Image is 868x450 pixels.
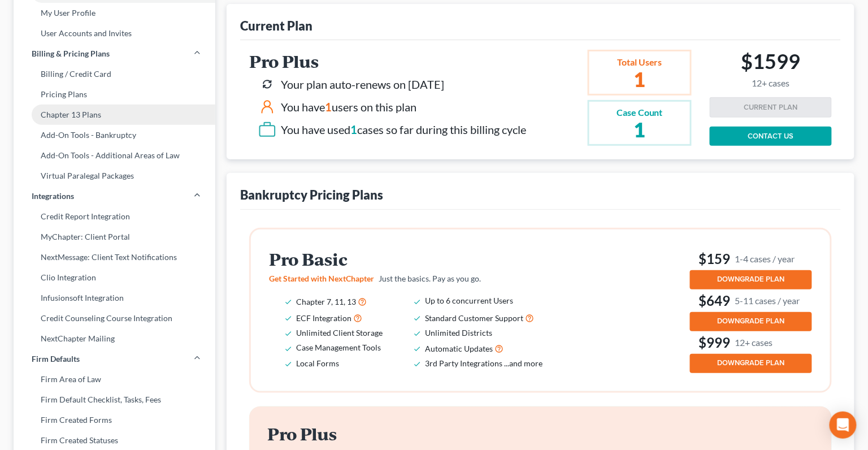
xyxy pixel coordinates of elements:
[14,44,215,64] a: Billing & Pricing Plans
[710,127,832,146] a: CONTACT US
[690,312,812,331] button: DOWNGRADE PLAN
[14,227,215,247] a: MyChapter: Client Portal
[14,247,215,267] a: NextMessage: Client Text Notifications
[14,206,215,227] a: Credit Report Integration
[296,343,381,352] span: Case Management Tools
[741,49,801,88] h2: $1599
[14,166,215,186] a: Virtual Paralegal Packages
[14,410,215,430] a: Firm Created Forms
[425,313,523,323] span: Standard Customer Support
[325,100,332,114] span: 1
[14,125,215,145] a: Add-On Tools - Bankruptcy
[281,99,416,115] div: You have users on this plan
[14,349,215,369] a: Firm Defaults
[690,292,812,310] h3: $649
[14,23,215,44] a: User Accounts and Invites
[741,78,801,89] small: 12+ cases
[718,358,785,367] span: DOWNGRADE PLAN
[296,358,339,368] span: Local Forms
[269,274,374,283] span: Get Started with NextChapter
[350,123,357,136] span: 1
[14,145,215,166] a: Add-On Tools - Additional Areas of Law
[425,344,493,353] span: Automatic Updates
[14,369,215,390] a: Firm Area of Law
[735,295,800,306] small: 5-11 cases / year
[690,334,812,352] h3: $999
[830,412,857,439] div: Open Intercom Messenger
[240,187,383,203] div: Bankruptcy Pricing Plans
[240,18,313,34] div: Current Plan
[14,267,215,288] a: Clio Integration
[14,64,215,84] a: Billing / Credit Card
[281,76,444,93] div: Your plan auto-renews on [DATE]
[690,354,812,373] button: DOWNGRADE PLAN
[32,48,110,59] span: Billing & Pricing Plans
[504,358,542,368] span: ...and more
[718,317,785,326] span: DOWNGRADE PLAN
[14,3,215,23] a: My User Profile
[14,308,215,328] a: Credit Counseling Course Integration
[14,288,215,308] a: Infusionsoft Integration
[14,328,215,349] a: NextChapter Mailing
[296,313,351,323] span: ECF Integration
[281,122,526,138] div: You have used cases so far during this billing cycle
[14,84,215,105] a: Pricing Plans
[425,358,502,368] span: 3rd Party Integrations
[296,297,356,306] span: Chapter 7, 11, 13
[710,97,832,118] button: CURRENT PLAN
[249,52,526,71] h2: Pro Plus
[425,328,492,337] span: Unlimited Districts
[296,328,383,337] span: Unlimited Client Storage
[14,186,215,206] a: Integrations
[14,390,215,410] a: Firm Default Checklist, Tasks, Fees
[617,119,663,140] h2: 1
[269,250,558,269] h2: Pro Basic
[735,253,795,265] small: 1-4 cases / year
[379,274,481,283] span: Just the basics. Pay as you go.
[32,353,80,365] span: Firm Defaults
[14,105,215,125] a: Chapter 13 Plans
[617,69,663,89] h2: 1
[267,425,557,443] h2: Pro Plus
[690,250,812,268] h3: $159
[735,336,773,348] small: 12+ cases
[425,296,513,305] span: Up to 6 concurrent Users
[718,275,785,284] span: DOWNGRADE PLAN
[690,270,812,289] button: DOWNGRADE PLAN
[617,56,663,69] div: Total Users
[617,106,663,119] div: Case Count
[32,191,74,202] span: Integrations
